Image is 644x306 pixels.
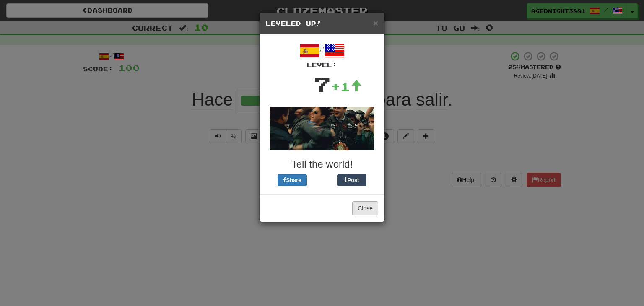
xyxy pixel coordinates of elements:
[314,69,331,99] div: 7
[352,201,378,215] button: Close
[373,18,378,28] span: ×
[266,61,378,69] div: Level:
[331,78,362,95] div: +1
[266,159,378,170] h3: Tell the world!
[307,174,337,186] iframe: X Post Button
[270,107,374,150] img: topgun-769e91374289d1a7cee4bdcce2229f64f1fa97f7cbbef9a35b896cb17c9c8419.gif
[337,174,366,186] button: Post
[278,174,307,186] button: Share
[266,41,378,69] div: /
[266,19,378,28] h5: Leveled Up!
[373,18,378,27] button: Close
